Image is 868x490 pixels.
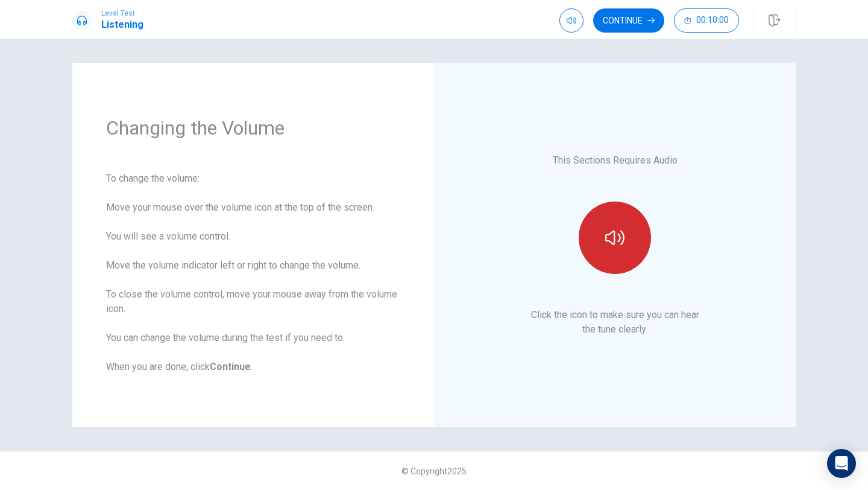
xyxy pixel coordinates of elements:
h1: Listening [101,17,143,32]
button: Continue [593,8,664,33]
b: Continue [210,361,251,372]
span: 00:10:00 [696,16,729,25]
button: 00:10:00 [674,8,739,33]
p: This Sections Requires Audio [553,153,678,168]
p: Click the icon to make sure you can hear the tune clearly. [531,308,699,337]
div: To change the volume: Move your mouse over the volume icon at the top of the screen. You will see... [106,171,400,374]
span: © Copyright 2025 [401,466,467,476]
h1: Changing the Volume [106,116,400,140]
div: Open Intercom Messenger [827,449,856,478]
span: Level Test [101,9,143,17]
